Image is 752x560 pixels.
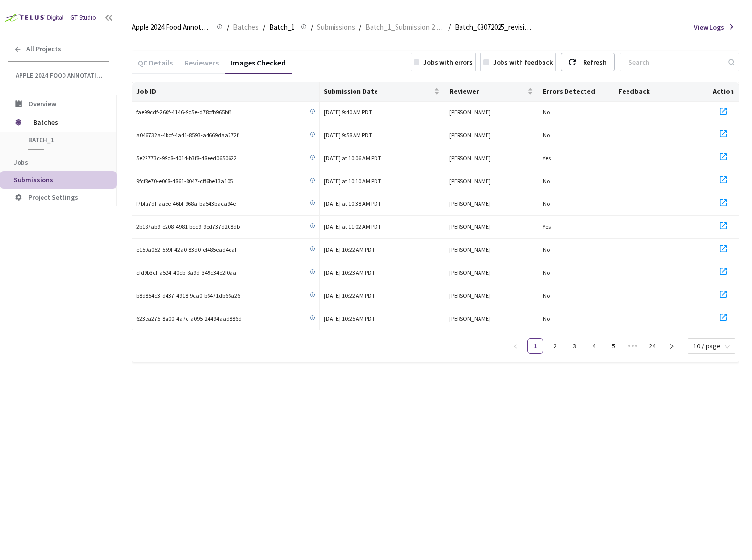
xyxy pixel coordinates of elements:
[625,338,641,354] span: •••
[508,338,523,354] button: left
[269,22,295,33] span: Batch_1
[543,269,550,276] span: No
[664,338,680,354] li: Next Page
[693,339,730,353] span: 10 / page
[449,177,491,185] span: [PERSON_NAME]
[606,339,621,353] a: 5
[528,339,543,353] a: 1
[136,177,233,186] span: 9fcf8e70-e068-4861-8047-cff6be13a105
[539,82,614,102] th: Errors Detected
[28,193,78,202] span: Project Settings
[449,246,491,253] span: [PERSON_NAME]
[136,222,240,232] span: 2b187ab9-e208-4981-bcc9-9ed737d208db
[136,108,232,117] span: fae99cdf-260f-4146-9c5e-d78cfb965bf4
[33,112,100,132] span: Batches
[586,338,602,354] li: 4
[227,22,229,33] li: /
[132,82,320,102] th: Job ID
[543,108,550,116] span: No
[136,199,236,209] span: f7bfa7df-aaee-46bf-968a-ba543baca94e
[645,339,660,353] a: 24
[26,45,61,53] span: All Projects
[363,22,446,32] a: Batch_1_Submission 2 ([DATE])
[324,131,372,139] span: [DATE] 9:58 AM PDT
[527,338,543,354] li: 1
[449,223,491,230] span: [PERSON_NAME]
[233,22,259,33] span: Batches
[708,82,739,102] th: Action
[543,154,551,162] span: Yes
[324,200,381,207] span: [DATE] at 10:38 AM PDT
[543,177,550,185] span: No
[263,22,265,33] li: /
[586,339,601,353] a: 4
[445,82,539,102] th: Reviewer
[625,338,641,354] li: Next 5 Pages
[547,339,562,353] a: 2
[231,22,261,32] a: Batches
[449,154,491,162] span: [PERSON_NAME]
[70,13,96,22] div: GT Studio
[508,338,523,354] li: Previous Page
[14,175,53,184] span: Submissions
[543,292,550,299] span: No
[449,315,491,322] span: [PERSON_NAME]
[543,223,551,230] span: Yes
[449,200,491,207] span: [PERSON_NAME]
[614,82,708,102] th: Feedback
[136,154,237,163] span: 5e22773c-99c8-4014-b3f8-48eed0650622
[547,338,563,354] li: 2
[324,87,431,95] span: Submission Date
[694,22,724,33] span: View Logs
[669,344,675,349] span: right
[359,22,361,33] li: /
[493,57,553,67] div: Jobs with feedback
[449,292,491,299] span: [PERSON_NAME]
[136,314,242,323] span: 623ea275-8a00-4a7c-a095-24494aad886d
[136,245,236,255] span: e150a052-559f-42a0-83d0-ef485ead4caf
[16,71,103,80] span: Apple 2024 Food Annotation Correction
[623,53,727,71] input: Search
[132,22,211,33] span: Apple 2024 Food Annotation Correction
[179,58,225,74] div: Reviewers
[449,108,491,116] span: [PERSON_NAME]
[136,291,240,301] span: b8d854c3-d437-4918-9ca0-b6471db66a26
[315,22,357,32] a: Submissions
[365,22,444,33] span: Batch_1_Submission 2 ([DATE])
[136,268,236,278] span: cfd9b3cf-a524-40cb-8a9d-349c34e2f0aa
[324,154,381,162] span: [DATE] at 10:06 AM PDT
[28,99,56,108] span: Overview
[311,22,313,33] li: /
[449,87,525,95] span: Reviewer
[688,338,735,350] div: Page Size
[324,269,375,276] span: [DATE] 10:23 AM PDT
[28,136,101,144] span: Batch_1
[324,177,381,185] span: [DATE] at 10:10 AM PDT
[136,131,238,140] span: a046732a-4bcf-4a41-8593-a4669daa272f
[543,200,550,207] span: No
[583,53,606,71] div: Refresh
[132,58,179,74] div: QC Details
[324,108,372,116] span: [DATE] 9:40 AM PDT
[320,82,445,102] th: Submission Date
[567,339,582,353] a: 3
[423,57,473,67] div: Jobs with errors
[566,338,582,354] li: 3
[324,246,375,253] span: [DATE] 10:22 AM PDT
[606,338,621,354] li: 5
[449,131,491,139] span: [PERSON_NAME]
[543,131,550,139] span: No
[324,315,375,322] span: [DATE] 10:25 AM PDT
[645,338,660,354] li: 24
[324,292,375,299] span: [DATE] 10:22 AM PDT
[664,338,680,354] button: right
[448,22,451,33] li: /
[513,344,519,349] span: left
[449,269,491,276] span: [PERSON_NAME]
[455,22,534,33] span: Batch_03072025_revision_[DATE] - [DATE]
[317,22,355,33] span: Submissions
[324,223,381,230] span: [DATE] at 11:02 AM PDT
[543,246,550,253] span: No
[14,158,28,167] span: Jobs
[543,315,550,322] span: No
